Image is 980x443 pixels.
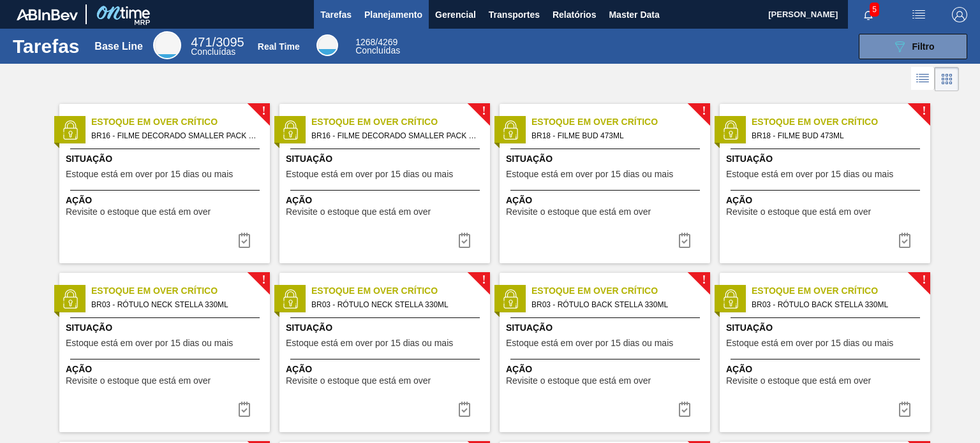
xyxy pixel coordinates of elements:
span: Revisite o estoque que está em over [506,376,651,386]
div: Completar tarefa: 30012067 [449,396,480,422]
span: ! [482,106,486,116]
img: icon-task complete [677,402,692,417]
span: Concluídas [355,45,400,55]
span: Ação [506,194,707,207]
span: Situação [506,321,707,335]
span: ! [262,106,265,116]
h1: Tarefas [13,39,80,54]
span: Estoque está em over por 15 dias ou mais [66,170,233,179]
img: TNhmsLtSVTkK8tSr43FrP2fwEKptu5GPRR3wAAAABJRU5ErkJggg== [17,9,78,20]
span: Revisite o estoque que está em over [66,376,211,386]
img: icon-task complete [897,402,912,417]
div: Real Time [355,38,400,55]
span: Ação [286,363,487,376]
span: / 3095 [191,35,244,49]
span: Revisite o estoque que está em over [66,207,211,217]
span: Estoque em Over Crítico [531,284,710,298]
img: icon-task complete [457,402,472,417]
button: icon-task complete [669,228,700,253]
div: Completar tarefa: 30012066 [669,228,700,253]
span: BR16 - FILME DECORADO SMALLER PACK 269ML [91,129,260,143]
span: Situação [506,152,707,166]
span: Revisite o estoque que está em over [286,376,431,386]
span: BR03 - RÓTULO BACK STELLA 330ML [752,298,920,312]
span: Ação [66,363,267,376]
div: Completar tarefa: 30012065 [449,228,480,253]
span: BR03 - RÓTULO NECK STELLA 330ML [91,298,260,312]
span: Revisite o estoque que está em over [726,376,871,386]
span: BR03 - RÓTULO BACK STELLA 330ML [531,298,700,312]
span: / 4269 [355,37,397,47]
span: Tarefas [320,7,352,22]
div: Visão em Lista [911,67,935,91]
span: ! [482,275,486,285]
span: Estoque está em over por 15 dias ou mais [726,170,893,179]
span: ! [702,106,706,116]
div: Completar tarefa: 30012066 [889,228,920,253]
img: icon-task complete [237,402,252,417]
span: Estoque está em over por 15 dias ou mais [506,170,673,179]
img: status [61,120,80,140]
div: Base Line [191,37,244,56]
img: status [281,289,300,309]
div: Real Time [258,41,300,52]
span: Situação [66,321,267,335]
span: Estoque está em over por 15 dias ou mais [66,338,233,348]
span: Situação [726,321,927,335]
span: Situação [286,321,487,335]
div: Completar tarefa: 30012065 [229,228,260,253]
span: 5 [870,3,879,17]
div: Completar tarefa: 30012068 [669,396,700,422]
span: Estoque em Over Crítico [311,115,490,129]
span: Estoque em Over Crítico [531,115,710,129]
span: BR16 - FILME DECORADO SMALLER PACK 269ML [311,129,480,143]
span: Relatórios [553,7,596,22]
span: Ação [726,363,927,376]
span: Ação [66,194,267,207]
img: status [501,120,520,140]
span: Situação [286,152,487,166]
span: BR18 - FILME BUD 473ML [752,129,920,143]
span: Transportes [489,7,540,22]
img: Logout [952,7,967,22]
button: icon-task complete [889,396,920,422]
span: Revisite o estoque que está em over [286,207,431,217]
button: icon-task complete [449,228,480,253]
span: Gerencial [435,7,476,22]
button: icon-task complete [229,228,260,253]
button: icon-task complete [889,228,920,253]
span: Concluídas [191,47,235,57]
button: Notificações [848,6,889,24]
img: icon-task complete [897,233,912,248]
img: icon-task complete [237,233,252,248]
button: Filtro [859,34,967,59]
span: Estoque está em over por 15 dias ou mais [286,170,453,179]
span: Situação [726,152,927,166]
img: icon-task complete [677,233,692,248]
span: Estoque em Over Crítico [752,284,930,298]
span: Estoque está em over por 15 dias ou mais [286,338,453,348]
span: BR03 - RÓTULO NECK STELLA 330ML [311,298,480,312]
span: ! [922,275,926,285]
img: status [61,289,80,309]
img: status [281,120,300,140]
span: Revisite o estoque que está em over [506,207,651,217]
img: icon-task complete [457,233,472,248]
button: icon-task complete [449,396,480,422]
span: Estoque em Over Crítico [311,284,490,298]
span: ! [702,275,706,285]
img: status [721,120,740,140]
span: Revisite o estoque que está em over [726,207,871,217]
span: Master Data [609,7,659,22]
span: 471 [191,35,212,49]
span: Estoque em Over Crítico [91,115,270,129]
img: status [501,289,520,309]
span: ! [922,106,926,116]
span: ! [262,275,265,285]
span: Ação [726,194,927,207]
span: Situação [66,152,267,166]
span: Planejamento [364,7,422,22]
button: icon-task complete [229,396,260,422]
img: status [721,289,740,309]
span: Ação [506,363,707,376]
